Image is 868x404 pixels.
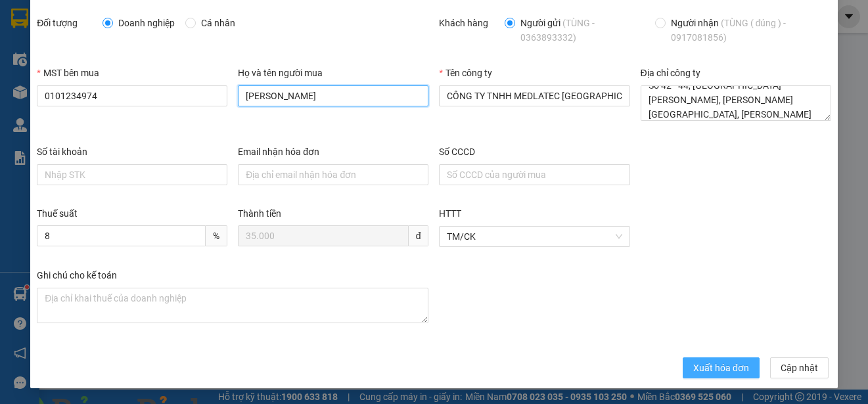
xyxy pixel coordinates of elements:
input: MST bên mua [37,85,227,106]
span: (TÙNG ( đúng ) - 0917081856) [671,18,787,43]
label: Thành tiền [238,208,281,219]
span: Cá nhân [196,16,240,30]
label: Số tài khoản [37,146,87,157]
label: HTTT [439,208,461,219]
input: Họ và tên người mua [238,85,428,106]
label: Họ và tên người mua [238,68,323,78]
input: Email nhận hóa đơn [238,164,428,185]
label: Thuế suất [37,208,78,219]
label: Khách hàng [439,18,488,28]
span: Doanh nghiệp [113,16,180,30]
label: Email nhận hóa đơn [238,146,319,157]
button: Xuất hóa đơn [683,357,760,378]
span: Xuất hóa đơn [693,361,749,375]
span: Người gửi [515,16,639,45]
textarea: Địa chỉ công ty [641,85,831,121]
span: TM/CK [447,227,622,246]
label: Ghi chú cho kế toán [37,270,117,281]
label: MST bên mua [37,68,99,78]
input: Thuế suất [37,225,206,246]
button: Cập nhật [770,357,829,378]
label: Số CCCD [439,146,475,157]
label: Địa chỉ công ty [641,68,700,78]
span: Người nhận [666,16,826,45]
input: Số CCCD [439,164,629,185]
span: % [206,225,227,246]
span: Cập nhật [781,361,818,375]
label: Đối tượng [37,18,78,28]
label: Tên công ty [439,68,491,78]
span: đ [409,225,429,246]
input: Số tài khoản [37,164,227,185]
textarea: Ghi chú đơn hàng Ghi chú cho kế toán [37,288,428,323]
input: Tên công ty [439,85,629,106]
